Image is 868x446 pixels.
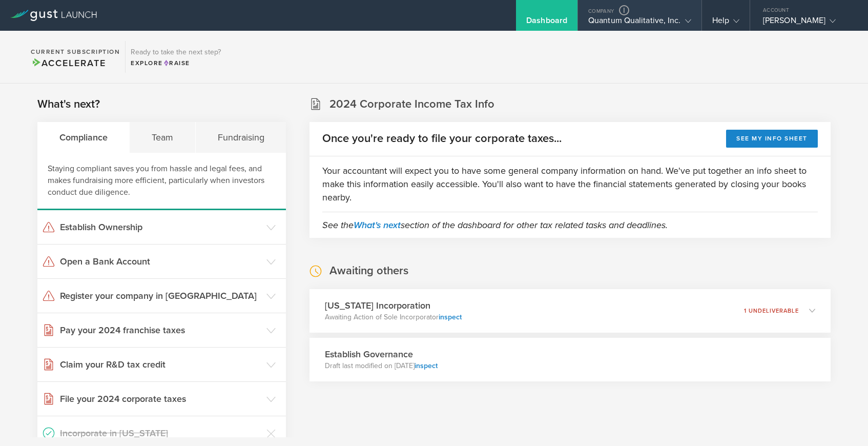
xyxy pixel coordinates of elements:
[60,358,261,371] h3: Claim your R&D tax credit
[60,323,261,337] h3: Pay your 2024 franchise taxes
[37,122,130,153] div: Compliance
[588,15,691,31] div: Quantum Qualitative, Inc.
[60,289,261,302] h3: Register your company in [GEOGRAPHIC_DATA]
[439,313,462,321] a: inspect
[60,255,261,268] h3: Open a Bank Account
[325,299,462,312] h3: [US_STATE] Incorporation
[726,130,818,148] button: See my info sheet
[325,312,462,322] p: Awaiting Action of Sole Incorporator
[131,49,221,56] h3: Ready to take the next step?
[322,219,668,231] em: See the section of the dashboard for other tax related tasks and deadlines.
[196,122,286,153] div: Fundraising
[31,49,120,55] h2: Current Subscription
[125,41,226,73] div: Ready to take the next step?ExploreRaise
[329,97,494,112] h2: 2024 Corporate Income Tax Info
[415,361,438,370] a: inspect
[322,131,562,146] h2: Once you're ready to file your corporate taxes...
[60,220,261,234] h3: Establish Ownership
[526,15,567,31] div: Dashboard
[60,392,261,406] h3: File your 2024 corporate taxes
[322,164,818,204] p: Your accountant will expect you to have some general company information on hand. We've put toget...
[60,427,261,440] h3: Incorporate in [US_STATE]
[325,361,438,371] p: Draft last modified on [DATE]
[31,57,106,69] span: Accelerate
[163,59,190,67] span: Raise
[325,348,438,361] h3: Establish Governance
[329,263,408,278] h2: Awaiting others
[744,308,799,314] p: 1 undeliverable
[712,15,739,31] div: Help
[763,15,850,31] div: [PERSON_NAME]
[37,97,100,112] h2: What's next?
[131,58,221,68] div: Explore
[130,122,195,153] div: Team
[354,219,401,231] a: What's next
[37,153,286,210] div: Staying compliant saves you from hassle and legal fees, and makes fundraising more efficient, par...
